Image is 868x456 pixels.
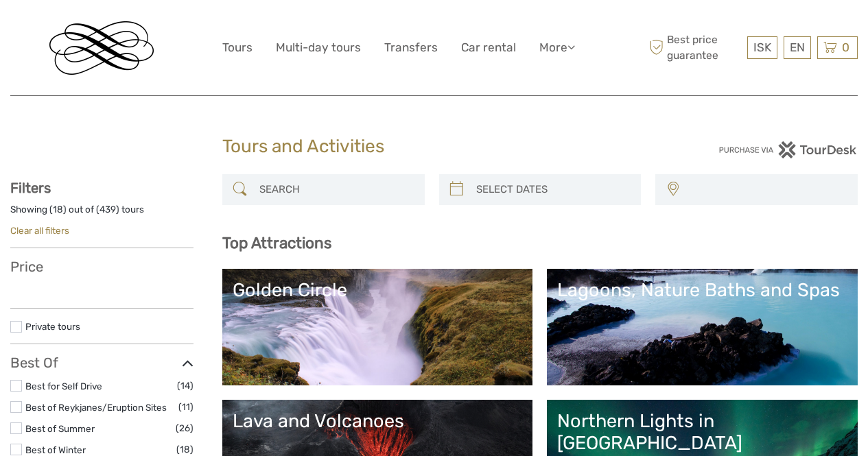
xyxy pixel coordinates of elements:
div: Lava and Volcanoes [233,410,523,432]
input: SELECT DATES [471,178,635,202]
div: Golden Circle [233,279,523,301]
span: 0 [840,40,852,54]
a: Best of Summer [25,423,95,434]
a: Golden Circle [233,279,523,375]
a: More [539,38,575,58]
a: Transfers [384,38,438,58]
span: (14) [177,378,193,394]
h3: Price [10,259,193,275]
img: Reykjavik Residence [49,21,154,75]
a: Lagoons, Nature Baths and Spas [557,279,847,375]
div: Showing ( ) out of ( ) tours [10,203,193,224]
span: ISK [753,40,771,54]
a: Multi-day tours [276,38,361,58]
a: Best for Self Drive [25,381,102,392]
span: (26) [176,420,193,436]
b: Top Attractions [222,234,331,252]
div: Lagoons, Nature Baths and Spas [557,279,847,301]
img: PurchaseViaTourDesk.png [718,141,858,158]
a: Tours [222,38,253,58]
div: EN [784,36,811,59]
h3: Best Of [10,355,193,371]
a: Car rental [461,38,516,58]
strong: Filters [10,180,51,196]
div: Northern Lights in [GEOGRAPHIC_DATA] [557,410,847,455]
input: SEARCH [254,178,418,202]
span: Best price guarantee [646,32,744,62]
a: Private tours [25,321,80,332]
span: (11) [178,399,193,415]
h1: Tours and Activities [222,136,646,158]
a: Best of Reykjanes/Eruption Sites [25,402,167,413]
a: Clear all filters [10,225,69,236]
label: 18 [53,203,63,216]
label: 439 [99,203,116,216]
a: Best of Winter [25,444,86,455]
